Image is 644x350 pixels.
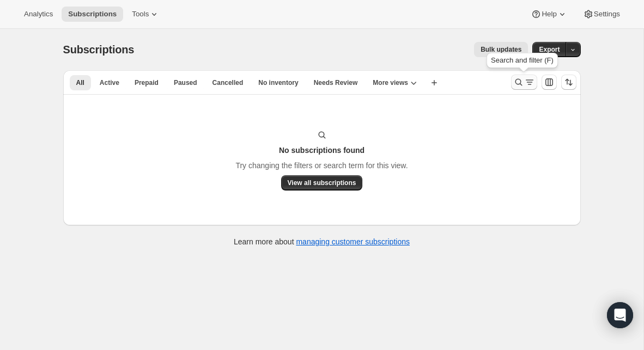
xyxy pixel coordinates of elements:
[542,75,557,90] button: Customize table column order and visibility
[524,7,574,22] button: Help
[576,7,627,22] button: Settings
[561,75,576,90] button: Sort the results
[135,78,159,87] span: Prepaid
[258,78,298,87] span: No inventory
[100,78,119,87] span: Active
[63,44,135,56] span: Subscriptions
[24,10,53,19] span: Analytics
[62,7,123,22] button: Subscriptions
[279,145,364,156] h3: No subscriptions found
[296,237,410,246] a: managing customer subscriptions
[288,179,356,187] span: View all subscriptions
[511,75,537,90] button: Search and filter results
[17,7,59,22] button: Analytics
[542,10,556,19] span: Help
[132,10,149,19] span: Tools
[594,10,620,19] span: Settings
[125,7,166,22] button: Tools
[426,75,443,90] button: Create new view
[607,302,633,328] div: Open Intercom Messenger
[539,45,560,54] span: Export
[481,45,521,54] span: Bulk updates
[174,78,197,87] span: Paused
[314,78,358,87] span: Needs Review
[281,175,363,191] button: View all subscriptions
[366,75,423,90] button: More views
[532,42,566,57] button: Export
[235,160,408,171] p: Try changing the filters or search term for this view.
[212,78,244,87] span: Cancelled
[76,78,84,87] span: All
[474,42,528,57] button: Bulk updates
[234,236,410,247] p: Learn more about
[68,10,117,19] span: Subscriptions
[373,78,408,87] span: More views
